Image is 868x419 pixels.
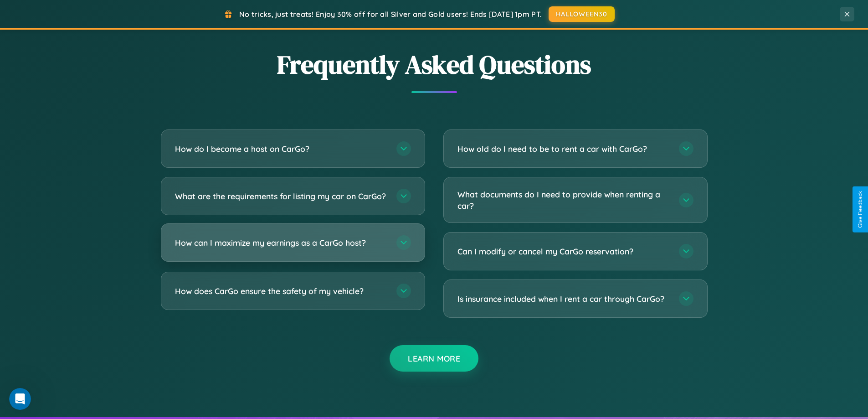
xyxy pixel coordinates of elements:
[857,191,863,228] div: Give Feedback
[175,143,387,155] h3: How do I become a host on CarGo?
[239,10,542,19] span: No tricks, just treats! Enjoy 30% off for all Silver and Gold users! Ends [DATE] 1pm PT.
[390,345,478,372] button: Learn More
[9,388,31,410] iframe: Intercom live chat
[457,246,670,257] h3: Can I modify or cancel my CarGo reservation?
[175,285,387,297] h3: How does CarGo ensure the safety of my vehicle?
[175,237,387,248] h3: How can I maximize my earnings as a CarGo host?
[457,143,670,155] h3: How old do I need to be to rent a car with CarGo?
[457,189,670,211] h3: What documents do I need to provide when renting a car?
[161,47,708,82] h2: Frequently Asked Questions
[549,6,615,22] button: HALLOWEEN30
[175,191,387,202] h3: What are the requirements for listing my car on CarGo?
[457,293,670,305] h3: Is insurance included when I rent a car through CarGo?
